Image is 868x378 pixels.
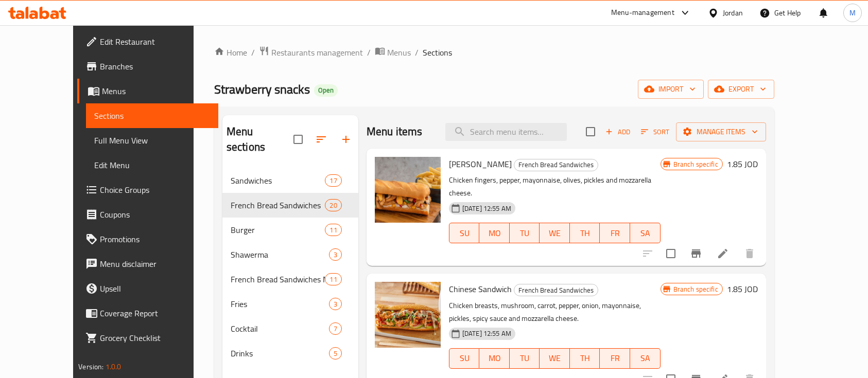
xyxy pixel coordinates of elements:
[717,247,729,260] a: Edit menu item
[604,351,626,366] span: FR
[222,193,358,218] div: French Bread Sandwiches20
[77,202,218,227] a: Coupons
[611,7,674,19] div: Menu-management
[676,122,766,141] button: Manage items
[222,292,358,316] div: Fries3
[449,174,661,200] p: Chicken fingers, pepper, mayonnaise, olives, pickles and mozzarella cheese.
[77,29,218,54] a: Edit Restaurant
[94,110,210,122] span: Sections
[329,347,342,359] div: items
[329,299,341,309] span: 3
[449,156,512,172] span: [PERSON_NAME]
[458,204,515,213] span: [DATE] 12:55 AM
[479,348,510,369] button: MO
[445,123,567,141] input: search
[78,360,103,373] span: Version:
[638,80,704,99] button: import
[231,199,325,211] span: French Bread Sandwiches
[540,223,570,243] button: WE
[638,124,672,140] button: Sort
[387,46,411,59] span: Menus
[325,224,341,236] div: items
[514,284,598,296] div: French Bread Sandwiches
[77,79,218,103] a: Menus
[222,267,358,292] div: French Bread Sandwiches Meals11
[646,83,696,96] span: import
[574,351,596,366] span: TH
[479,223,510,243] button: MO
[684,241,708,266] button: Branch-specific-item
[580,121,601,142] span: Select section
[329,248,342,261] div: items
[325,275,341,284] span: 11
[231,248,329,261] span: Shawerma
[367,46,371,59] li: /
[77,177,218,202] a: Choice Groups
[77,251,218,276] a: Menu disclaimer
[100,282,210,295] span: Upsell
[727,157,758,171] h6: 1.85 JOD
[77,301,218,326] a: Coverage Report
[231,347,329,359] span: Drinks
[367,124,423,139] h2: Menu items
[510,223,540,243] button: TU
[214,46,247,59] a: Home
[231,298,329,310] span: Fries
[227,124,293,155] h2: Menu sections
[314,86,338,95] span: Open
[325,273,341,285] div: items
[601,124,634,140] button: Add
[231,322,329,335] div: Cocktail
[329,324,341,334] span: 7
[222,164,358,370] nav: Menu sections
[231,273,325,285] span: French Bread Sandwiches Meals
[630,223,661,243] button: SA
[708,80,774,99] button: export
[325,225,341,235] span: 11
[449,299,661,325] p: Chicken breasts, mushroom, carrot, pepper, onion, mayonnaise, pickles, spicy sauce and mozzarella...
[325,174,341,187] div: items
[251,46,255,59] li: /
[325,201,341,210] span: 20
[660,243,682,264] span: Select to update
[415,46,419,59] li: /
[100,233,210,245] span: Promotions
[454,351,475,366] span: SU
[100,35,210,48] span: Edit Restaurant
[375,282,441,348] img: Chinese Sandwich
[86,128,218,153] a: Full Menu View
[100,60,210,73] span: Branches
[309,127,334,152] span: Sort sections
[454,226,475,241] span: SU
[231,174,325,187] span: Sandwiches
[77,276,218,301] a: Upsell
[222,341,358,366] div: Drinks5
[325,199,341,211] div: items
[100,208,210,221] span: Coupons
[329,298,342,310] div: items
[86,153,218,177] a: Edit Menu
[222,242,358,267] div: Shawerma3
[77,54,218,79] a: Branches
[727,282,758,296] h6: 1.85 JOD
[600,223,630,243] button: FR
[669,159,722,169] span: Branch specific
[449,281,512,297] span: Chinese Sandwich
[423,46,452,59] span: Sections
[600,348,630,369] button: FR
[570,348,600,369] button: TH
[102,85,210,97] span: Menus
[222,316,358,341] div: Cocktail7
[544,351,566,366] span: WE
[634,351,656,366] span: SA
[514,284,598,296] span: French Bread Sandwiches
[222,218,358,242] div: Burger11
[449,223,479,243] button: SU
[375,46,411,59] a: Menus
[100,184,210,196] span: Choice Groups
[514,159,598,171] div: French Bread Sandwiches
[214,78,310,101] span: Strawberry snacks
[100,307,210,319] span: Coverage Report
